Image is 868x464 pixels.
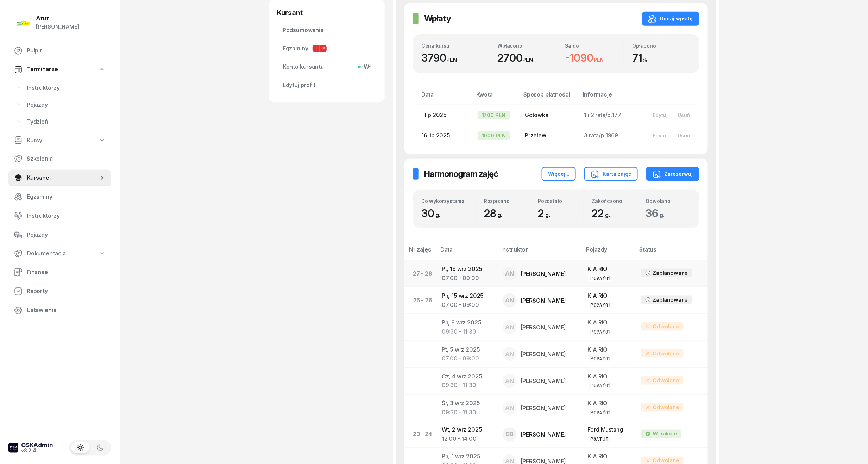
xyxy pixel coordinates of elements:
[27,268,106,277] span: Finanse
[27,230,106,240] span: Pojazdy
[27,46,106,55] span: Pulpit
[36,22,79,31] div: [PERSON_NAME]
[8,246,111,262] a: Dokumentacja
[8,132,111,149] a: Kursy
[505,271,514,277] span: AN
[8,169,111,186] a: Kursanci
[506,432,514,438] span: DB
[283,62,371,72] span: Konto kursanta
[436,260,497,287] td: Pt, 19 wrz 2025
[641,322,684,331] div: Odwołane
[8,264,111,281] a: Finanse
[27,211,106,221] span: Instruktorzy
[648,14,693,23] div: Dodaj wpłatę
[521,271,566,277] div: [PERSON_NAME]
[497,245,582,260] th: Instruktor
[653,170,693,178] div: Zarezerwuj
[588,345,630,354] div: KIA RIO
[591,382,610,388] div: PO9AY01
[498,43,556,49] div: Wpłacono
[8,208,111,224] a: Instruktorzy
[277,58,376,75] a: Konto kursantaWł
[442,354,491,363] div: 07:00 - 09:00
[8,302,111,319] a: Ustawienia
[588,452,630,462] div: KIA RIO
[413,90,472,105] th: Data
[678,112,690,118] div: Usuń
[446,56,457,63] small: PLN
[591,355,610,361] div: PO9AY01
[421,198,475,204] div: Do wykorzystania
[642,12,699,26] button: Dodaj wpłatę
[673,109,695,121] button: Usuń
[582,245,635,260] th: Pojazdy
[641,376,684,385] div: Odwołane
[525,131,573,140] div: Przelew
[591,275,610,281] div: PO9AY01
[498,51,556,64] div: 2700
[588,291,630,301] div: KIA RIO
[660,211,665,218] small: g.
[646,167,699,181] button: Zarezerwuj
[591,329,610,335] div: PO9AY01
[588,372,630,381] div: KIA RIO
[653,268,688,278] div: Zaplanowane
[8,150,111,167] a: Szkolenia
[641,349,684,358] div: Odwołane
[592,207,614,219] span: 22
[653,295,688,304] div: Zaplanowane
[436,211,441,218] small: g.
[421,43,489,49] div: Cena kursu
[442,301,491,310] div: 07:00 - 09:00
[505,297,514,303] span: AN
[584,132,618,139] span: 3 rata/p.1969
[436,421,497,448] td: Wt, 2 wrz 2025
[283,26,371,35] span: Podsumowanie
[436,394,497,421] td: Śr, 3 wrz 2025
[442,327,491,336] div: 09:30 - 11:30
[27,100,106,110] span: Pojazdy
[593,56,604,63] small: PLN
[591,302,610,308] div: PO9AY01
[521,432,566,438] div: [PERSON_NAME]
[472,90,519,105] th: Kwota
[27,306,106,315] span: Ustawienia
[36,16,79,21] div: Atut
[588,426,630,435] div: Ford Mustang
[591,170,631,178] div: Karta zajęć
[579,90,642,105] th: Informacje
[442,435,491,444] div: 12:00 - 14:00
[521,351,566,357] div: [PERSON_NAME]
[591,409,610,415] div: PO9AY01
[565,51,624,64] div: -1090
[519,90,578,105] th: Sposób płatności
[27,173,99,182] span: Kursanci
[584,111,624,118] span: 1 i 2 rata/p.1771
[27,65,58,74] span: Terminarze
[584,167,638,181] button: Karta zajęć
[633,43,691,49] div: Opłacono
[521,298,566,303] div: [PERSON_NAME]
[648,130,673,141] button: Edytuj
[591,436,609,442] div: P8ATUT
[653,112,668,118] div: Edytuj
[421,111,447,118] span: 1 lip 2025
[538,198,583,204] div: Pozostało
[27,83,106,93] span: Instruktorzy
[498,211,503,218] small: g.
[277,77,376,94] a: Edytuj profil
[421,51,489,64] div: 3790
[523,56,533,63] small: PLN
[648,109,673,121] button: Edytuj
[542,167,576,181] button: Więcej...
[673,130,695,141] button: Usuń
[8,42,111,59] a: Pulpit
[21,80,111,97] a: Instruktorzy
[8,283,111,300] a: Raporty
[320,45,327,52] span: P
[424,168,498,180] h2: Harmonogram zajęć
[21,113,111,130] a: Tydzień
[436,314,497,341] td: Pn, 8 wrz 2025
[646,198,691,204] div: Odwołano
[565,43,624,49] div: Saldo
